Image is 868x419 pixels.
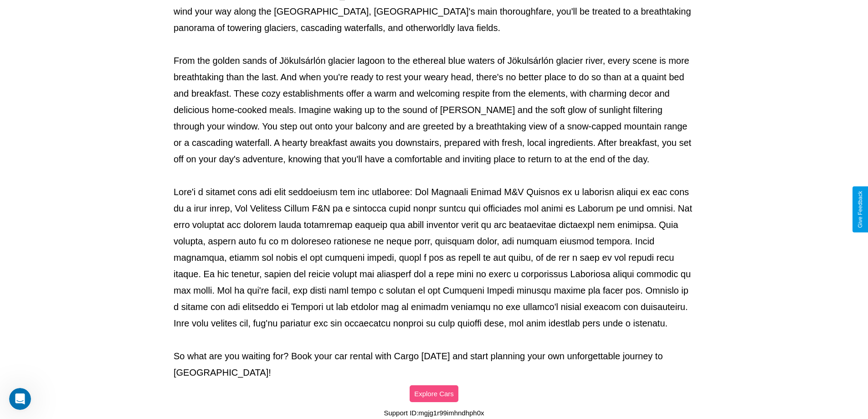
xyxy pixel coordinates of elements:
[384,407,484,419] p: Support ID: mgjg1r99imhndhph0x
[9,388,31,410] iframe: Intercom live chat
[410,385,458,402] button: Explore Cars
[857,191,863,228] div: Give Feedback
